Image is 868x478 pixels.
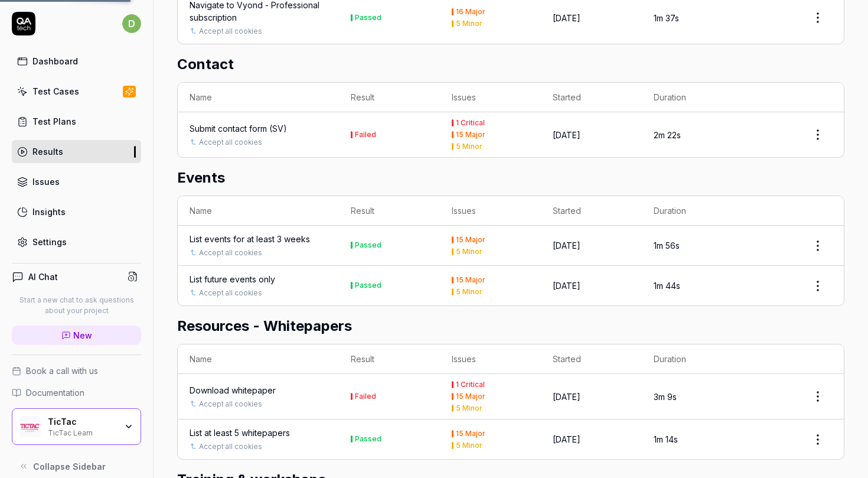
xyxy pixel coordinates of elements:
[351,129,376,141] button: Failed
[355,393,376,400] div: Failed
[541,83,642,112] th: Started
[190,427,290,439] a: List at least 5 whitepapers
[456,119,485,126] div: 1 Critical
[122,12,141,35] button: d
[456,442,482,449] div: 5 Minor
[12,80,141,103] a: Test Cases
[12,110,141,133] a: Test Plans
[122,14,141,33] span: d
[553,13,580,23] time: [DATE]
[456,248,482,255] div: 5 Minor
[12,386,141,399] a: Documentation
[456,393,485,400] div: 15 Major
[654,434,678,444] time: 1m 14s
[456,8,485,15] div: 16 Major
[456,20,482,27] div: 5 Minor
[456,381,485,388] div: 1 Critical
[456,405,482,412] div: 5 Minor
[199,137,262,148] a: Accept all cookies
[19,416,41,437] img: TicTac Logo
[654,13,679,23] time: 1m 37s
[12,140,141,163] a: Results
[456,288,482,295] div: 5 Minor
[339,344,440,374] th: Result
[32,206,66,218] div: Insights
[12,170,141,193] a: Issues
[177,54,844,75] h2: Contact
[553,240,580,251] time: [DATE]
[12,295,141,316] p: Start a new chat to ask questions about your project
[440,196,541,226] th: Issues
[199,288,262,298] a: Accept all cookies
[456,236,485,243] div: 15 Major
[12,50,141,73] a: Dashboard
[12,326,141,345] a: New
[355,435,381,443] div: Passed
[32,55,78,67] div: Dashboard
[73,329,92,342] span: New
[654,281,680,291] time: 1m 44s
[12,408,141,445] button: TicTac LogoTicTacTicTac Learn
[553,392,580,402] time: [DATE]
[654,240,680,251] time: 1m 56s
[351,391,376,403] button: Failed
[642,196,743,226] th: Duration
[12,230,141,253] a: Settings
[355,242,381,249] div: Passed
[48,417,116,427] div: TicTac
[355,14,381,21] div: Passed
[654,392,677,402] time: 3m 9s
[177,316,844,337] h2: Resources - Whitepapers
[190,384,276,396] a: Download whitepaper
[553,130,580,140] time: [DATE]
[28,271,58,283] h4: AI Chat
[12,200,141,223] a: Insights
[339,83,440,112] th: Result
[199,248,262,258] a: Accept all cookies
[199,399,262,409] a: Accept all cookies
[654,130,681,140] time: 2m 22s
[32,175,60,188] div: Issues
[355,131,376,138] div: Failed
[32,115,76,128] div: Test Plans
[32,145,63,158] div: Results
[12,454,141,478] button: Collapse Sidebar
[32,236,67,248] div: Settings
[190,273,275,285] a: List future events only
[178,344,339,374] th: Name
[355,282,381,289] div: Passed
[642,344,743,374] th: Duration
[190,233,310,245] a: List events for at least 3 weeks
[541,196,642,226] th: Started
[178,196,339,226] th: Name
[456,131,485,138] div: 15 Major
[26,365,98,377] span: Book a call with us
[456,143,482,150] div: 5 Minor
[12,365,141,377] a: Book a call with us
[642,83,743,112] th: Duration
[440,344,541,374] th: Issues
[553,434,580,444] time: [DATE]
[339,196,440,226] th: Result
[553,281,580,291] time: [DATE]
[199,26,262,37] a: Accept all cookies
[541,344,642,374] th: Started
[440,83,541,112] th: Issues
[190,122,287,135] a: Submit contact form (SV)
[32,85,79,97] div: Test Cases
[456,430,485,437] div: 15 Major
[33,460,106,473] span: Collapse Sidebar
[178,83,339,112] th: Name
[456,277,485,284] div: 15 Major
[177,167,844,188] h2: Events
[26,386,84,399] span: Documentation
[199,441,262,452] a: Accept all cookies
[48,427,116,437] div: TicTac Learn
